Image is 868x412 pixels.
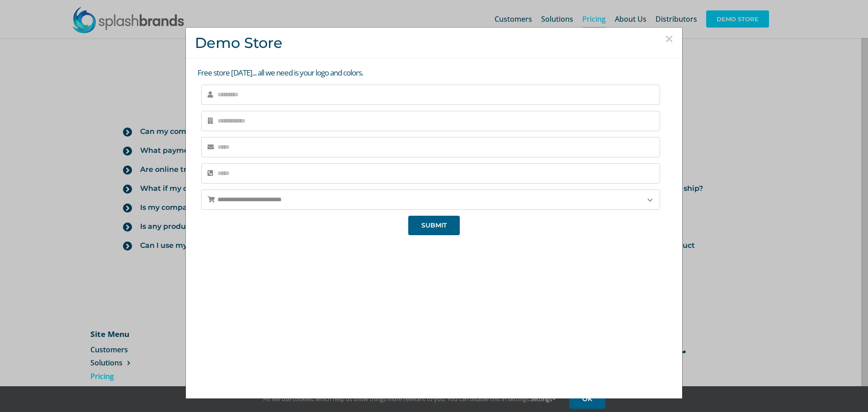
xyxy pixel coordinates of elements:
span: SUBMIT [421,222,447,229]
button: SUBMIT [408,216,460,235]
p: Free store [DATE]... all we need is your logo and colors. [198,67,673,79]
h3: Demo Store [195,34,673,51]
iframe: SplashBrands Demo Store Overview [285,242,583,409]
button: Close [665,32,673,46]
